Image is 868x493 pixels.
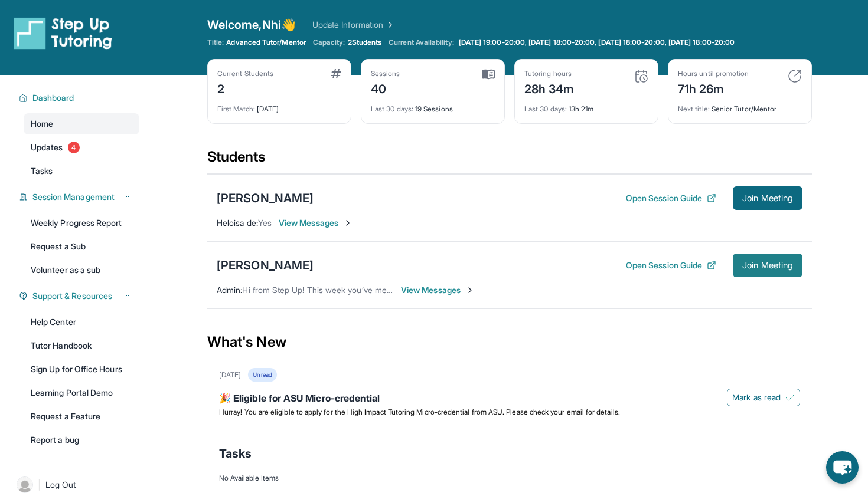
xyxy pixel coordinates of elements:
span: View Messages [279,217,353,229]
span: [DATE] 19:00-20:00, [DATE] 18:00-20:00, [DATE] 18:00-20:00, [DATE] 18:00-20:00 [459,38,735,47]
button: Mark as read [727,389,800,406]
span: Welcome, Nhi 👋 [207,17,296,33]
span: Hurray! You are eligible to apply for the High Impact Tutoring Micro-credential from ASU. Please ... [219,407,620,416]
div: Unread [248,368,276,382]
span: Updates [31,142,63,153]
div: 19 Sessions [371,97,495,114]
button: Session Management [28,191,132,203]
div: Current Students [217,69,273,78]
button: Join Meeting [733,186,802,210]
div: 28h 34m [524,78,575,97]
div: 13h 21m [524,97,648,114]
span: Dashboard [32,92,74,104]
a: Home [24,113,139,134]
button: Join Meeting [733,254,802,277]
img: card [634,69,648,83]
span: Session Management [32,191,115,203]
button: Open Session Guide [626,259,716,271]
div: [DATE] [217,97,341,114]
span: Admin : [217,285,242,295]
div: [PERSON_NAME] [217,257,314,274]
a: Request a Sub [24,236,139,257]
div: Hours until promotion [678,69,749,78]
span: Last 30 days : [371,104,413,113]
span: View Messages [401,284,475,296]
a: Sign Up for Office Hours [24,359,139,380]
button: Open Session Guide [626,192,716,204]
a: Help Center [24,311,139,333]
span: Mark as read [732,392,781,403]
a: Weekly Progress Report [24,212,139,234]
a: Tasks [24,160,139,182]
div: No Available Items [219,474,800,483]
span: Capacity: [313,38,345,47]
span: 2 Students [348,38,382,47]
div: 71h 26m [678,78,749,97]
span: Heloisa de : [217,218,258,228]
div: Tutoring hours [524,69,575,78]
img: user-img [17,476,33,493]
a: Updates4 [24,137,139,158]
img: card [482,69,495,80]
div: Sessions [371,69,400,78]
span: Current Availability: [389,38,453,47]
a: Tutor Handbook [24,335,139,356]
div: What's New [207,316,812,368]
button: Dashboard [28,92,132,104]
a: Volunteer as a sub [24,259,139,281]
div: 2 [217,78,273,97]
div: Students [207,147,812,173]
span: Next title : [678,104,710,113]
img: card [331,69,341,78]
span: Join Meeting [742,262,793,269]
span: Last 30 days : [524,104,567,113]
span: 4 [68,142,80,153]
a: Report a bug [24,429,139,451]
img: Chevron-Right [343,218,353,228]
div: [PERSON_NAME] [217,190,314,206]
span: Title: [207,38,224,47]
img: logo [14,17,112,50]
span: Yes [258,218,272,228]
span: Log Out [45,479,76,491]
span: First Match : [217,104,255,113]
a: Request a Feature [24,406,139,427]
div: Senior Tutor/Mentor [678,97,802,114]
span: Tasks [31,165,53,177]
button: chat-button [826,451,859,484]
a: Learning Portal Demo [24,382,139,403]
span: Advanced Tutor/Mentor [226,38,305,47]
span: Support & Resources [32,290,112,302]
a: [DATE] 19:00-20:00, [DATE] 18:00-20:00, [DATE] 18:00-20:00, [DATE] 18:00-20:00 [456,38,737,47]
span: Join Meeting [742,195,793,202]
div: [DATE] [219,370,241,380]
img: Chevron Right [383,19,395,31]
div: 40 [371,78,400,97]
span: | [38,478,41,492]
img: Mark as read [785,393,795,402]
div: 🎉 Eligible for ASU Micro-credential [219,391,800,407]
span: Tasks [219,445,252,462]
button: Support & Resources [28,290,132,302]
img: card [788,69,802,83]
span: Hi from Step Up! This week you’ve met for 0 minutes and this month you’ve met for 7 hours. Happy ... [242,285,647,295]
span: Home [31,118,53,130]
a: Update Information [312,19,395,31]
img: Chevron-Right [465,285,475,295]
